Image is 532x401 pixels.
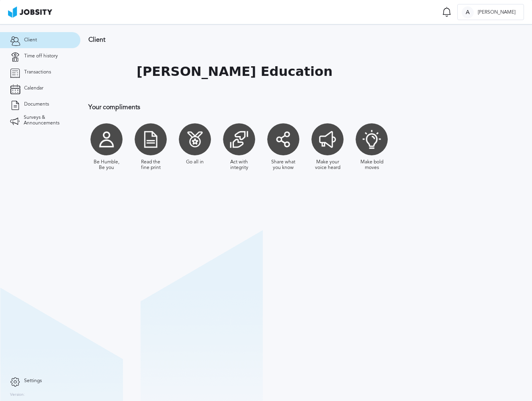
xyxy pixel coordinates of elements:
div: Act with integrity [225,159,253,171]
span: [PERSON_NAME] [474,10,520,15]
h1: [PERSON_NAME] Education [137,64,333,79]
span: Transactions [24,69,51,75]
span: Time off history [24,53,58,59]
div: A [462,6,474,18]
div: Go all in [186,159,204,165]
div: Make your voice heard [313,159,342,171]
span: Documents [24,102,49,107]
div: Make bold moves [358,159,386,171]
div: Read the fine print [137,159,165,171]
label: Version: [10,393,25,397]
div: Share what you know [269,159,297,171]
h3: Client [88,36,524,43]
button: A[PERSON_NAME] [457,4,524,20]
div: Be Humble, Be you [92,159,121,171]
span: Surveys & Announcements [24,115,70,126]
span: Client [24,37,37,43]
span: Calendar [24,85,43,91]
h3: Your compliments [88,104,524,111]
img: ab4bad089aa723f57921c736e9817d99.png [8,6,52,18]
span: Settings [24,378,42,384]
